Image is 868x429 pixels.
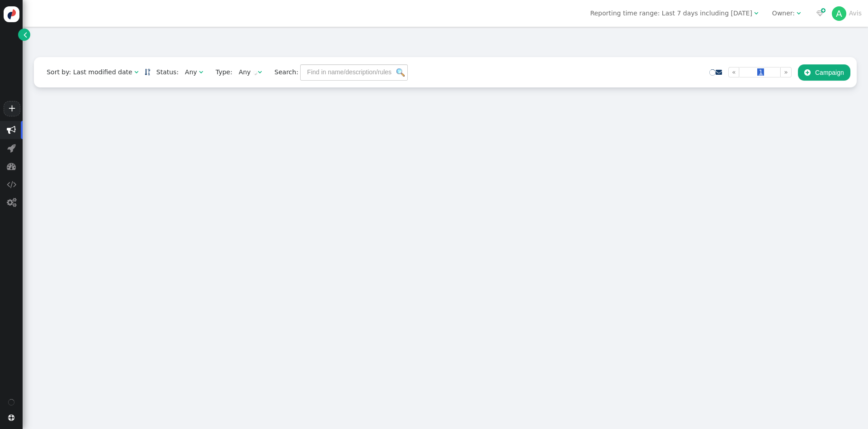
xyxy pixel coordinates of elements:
[7,180,16,189] span: 
[24,30,27,39] span: 
[797,10,801,16] span: 
[396,68,405,77] img: icon_search.png
[47,67,132,77] div: Sort by: Last modified date
[754,10,758,16] span: 
[258,69,262,75] span: 
[4,6,19,22] img: logo-icon.svg
[150,67,179,77] span: Status:
[18,29,30,41] a: 
[4,101,20,116] a: +
[134,69,138,75] span: 
[772,9,795,18] div: Owner:
[268,68,298,76] span: Search:
[7,198,16,207] span: 
[832,6,846,21] div: A
[7,125,16,135] span: 
[798,64,850,81] button: Campaign
[300,64,408,81] input: Find in name/description/rules
[185,67,197,77] div: Any
[716,69,722,75] span: 
[239,67,251,77] div: Any
[780,67,792,77] a: »
[804,69,811,76] span: 
[757,68,764,76] span: 1
[816,10,824,16] span: 
[209,67,232,77] span: Type:
[832,10,862,17] a: AAvis
[7,162,16,171] span: 
[716,68,722,76] a: 
[253,70,258,75] img: loading.gif
[7,144,16,153] span: 
[590,10,752,17] span: Reporting time range: Last 7 days including [DATE]
[8,415,14,421] span: 
[199,69,203,75] span: 
[728,67,740,77] a: «
[145,68,150,76] a: 
[145,69,150,75] span: Sorted in descending order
